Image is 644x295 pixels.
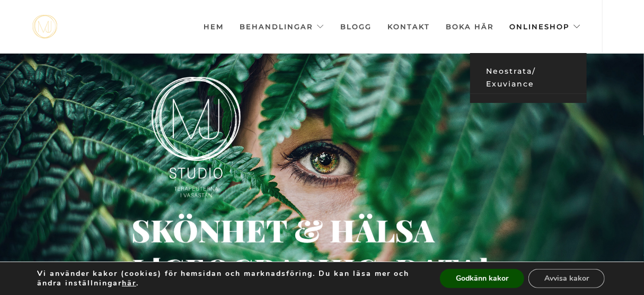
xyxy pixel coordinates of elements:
[37,269,419,288] p: Vi använder kakor (cookies) för hemsidan och marknadsföring. Du kan läsa mer och ändra inställnin...
[131,226,374,233] div: Skönhet & hälsa
[528,269,605,288] button: Avvisa kakor
[32,15,57,39] a: mjstudio mjstudio mjstudio
[32,15,57,39] img: mjstudio
[440,269,524,288] button: Godkänn kakor
[122,279,136,288] button: här
[470,62,587,94] a: Neostrata/ Exuviance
